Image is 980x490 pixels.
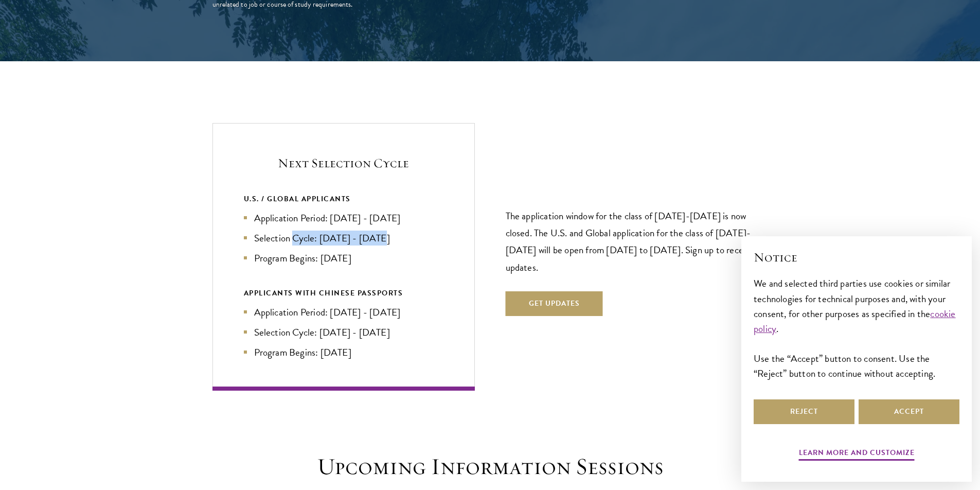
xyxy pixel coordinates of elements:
[799,446,915,462] button: Learn more and customize
[244,231,443,246] li: Selection Cycle: [DATE] - [DATE]
[244,287,443,300] div: APPLICANTS WITH CHINESE PASSPORTS
[754,399,854,424] button: Reject
[244,305,443,320] li: Application Period: [DATE] - [DATE]
[313,452,668,481] h2: Upcoming Information Sessions
[244,345,443,360] li: Program Begins: [DATE]
[244,192,443,205] div: U.S. / GLOBAL APPLICANTS
[506,207,768,275] p: The application window for the class of [DATE]-[DATE] is now closed. The U.S. and Global applicat...
[754,306,956,336] a: cookie policy
[244,325,443,340] li: Selection Cycle: [DATE] - [DATE]
[506,291,603,316] button: Get Updates
[859,399,959,424] button: Accept
[754,276,959,380] div: We and selected third parties use cookies or similar technologies for technical purposes and, wit...
[244,251,443,266] li: Program Begins: [DATE]
[754,249,959,266] h2: Notice
[244,211,443,225] li: Application Period: [DATE] - [DATE]
[244,154,443,172] h5: Next Selection Cycle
